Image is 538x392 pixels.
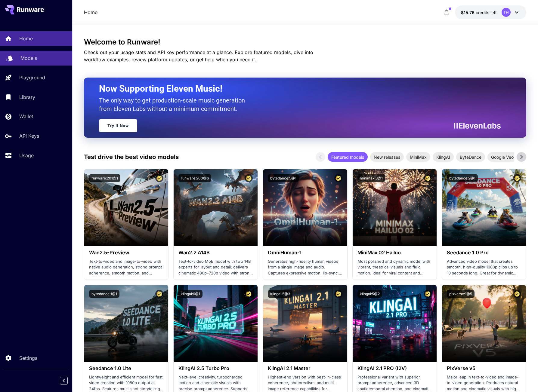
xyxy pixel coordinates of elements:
[84,38,527,46] h3: Welcome to Runware!
[99,119,137,132] a: Try It Now
[84,9,97,16] nav: breadcrumb
[502,8,511,17] div: TH
[268,374,342,392] p: Highest-end version with best-in-class coherence, photorealism, and multi-image reference capabil...
[461,10,476,15] span: $15.76
[447,366,521,371] h3: PixVerse v5
[370,152,404,162] div: New releases
[19,132,39,139] p: API Keys
[89,374,163,392] p: Lightweight and efficient model for fast video creation with 1080p output at 24fps. Features mult...
[433,154,454,160] span: KlingAI
[456,152,485,162] div: ByteDance
[89,250,163,256] h3: Wan2.5-Preview
[353,285,437,362] img: alt
[19,354,37,362] p: Settings
[99,96,249,113] p: The only way to get production-scale music generation from Eleven Labs without a minimum commitment.
[60,377,68,384] button: Collapse sidebar
[487,154,517,160] span: Google Veo
[461,9,497,16] div: $15.7554
[268,259,342,276] p: Generates high-fidelity human videos from a single image and audio. Captures expressive motion, l...
[268,366,342,371] h3: KlingAI 2.1 Master
[178,174,211,182] button: runware:200@6
[19,35,33,42] p: Home
[245,290,253,298] button: Certified Model – Vetted for best performance and includes a commercial license.
[433,152,454,162] div: KlingAI
[487,152,517,162] div: Google Veo
[406,154,430,160] span: MiniMax
[442,169,526,246] img: alt
[20,54,37,62] p: Models
[245,174,253,182] button: Certified Model – Vetted for best performance and includes a commercial license.
[357,259,432,276] p: Most polished and dynamic model with vibrant, theatrical visuals and fluid motion. Ideal for vira...
[447,174,478,182] button: bytedance:2@1
[357,374,432,392] p: Professional variant with superior prompt adherence, advanced 3D spatiotemporal attention, and ci...
[263,169,347,246] img: alt
[268,250,342,256] h3: OmniHuman‑1
[89,290,119,298] button: bytedance:1@1
[442,285,526,362] img: alt
[334,174,342,182] button: Certified Model – Vetted for best performance and includes a commercial license.
[174,285,258,362] img: alt
[357,250,432,256] h3: MiniMax 02 Hailuo
[357,290,382,298] button: klingai:5@2
[155,290,163,298] button: Certified Model – Vetted for best performance and includes a commercial license.
[89,174,120,182] button: runware:201@1
[447,250,521,256] h3: Seedance 1.0 Pro
[178,374,253,392] p: Next‑level creativity, turbocharged motion and cinematic visuals with precise prompt adherence. S...
[84,152,179,161] p: Test drive the best video models
[456,154,485,160] span: ByteDance
[357,366,432,371] h3: KlingAI 2.1 PRO (I2V)
[334,290,342,298] button: Certified Model – Vetted for best performance and includes a commercial license.
[455,5,526,19] button: $15.7554TH
[357,174,385,182] button: minimax:3@1
[447,374,521,392] p: Major leap in text-to-video and image-to-video generation. Produces natural motion and cinematic ...
[99,83,496,94] h2: Now Supporting Eleven Music!
[353,169,437,246] img: alt
[370,154,404,160] span: New releases
[19,74,45,81] p: Playground
[424,174,432,182] button: Certified Model – Vetted for best performance and includes a commercial license.
[19,113,33,120] p: Wallet
[84,49,313,63] span: Check out your usage stats and API key performance at a glance. Explore featured models, dive int...
[84,285,168,362] img: alt
[19,152,34,159] p: Usage
[174,169,258,246] img: alt
[513,290,521,298] button: Certified Model – Vetted for best performance and includes a commercial license.
[328,152,368,162] div: Featured models
[178,259,253,276] p: Text-to-video MoE model with two 14B experts for layout and detail; delivers cinematic 480p–720p ...
[447,259,521,276] p: Advanced video model that creates smooth, high-quality 1080p clips up to 10 seconds long. Great f...
[64,375,72,386] div: Collapse sidebar
[84,9,97,16] a: Home
[89,366,163,371] h3: Seedance 1.0 Lite
[513,174,521,182] button: Certified Model – Vetted for best performance and includes a commercial license.
[406,152,430,162] div: MiniMax
[447,290,475,298] button: pixverse:1@5
[424,290,432,298] button: Certified Model – Vetted for best performance and includes a commercial license.
[268,290,292,298] button: klingai:5@3
[84,169,168,246] img: alt
[263,285,347,362] img: alt
[268,174,299,182] button: bytedance:5@1
[155,174,163,182] button: Certified Model – Vetted for best performance and includes a commercial license.
[19,93,35,101] p: Library
[89,259,163,276] p: Text-to-video and image-to-video with native audio generation, strong prompt adherence, smooth mo...
[178,290,203,298] button: klingai:6@1
[178,366,253,371] h3: KlingAI 2.5 Turbo Pro
[476,10,497,15] span: credits left
[328,154,368,160] span: Featured models
[178,250,253,256] h3: Wan2.2 A14B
